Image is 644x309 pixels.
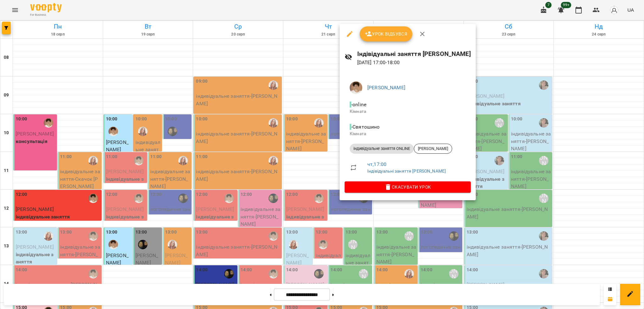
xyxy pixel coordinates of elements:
a: чт , 17:00 [367,161,386,167]
button: Урок відбувся [360,26,413,41]
a: [PERSON_NAME] [367,85,405,91]
a: Індівідуальні заняття [PERSON_NAME] [367,168,446,174]
p: [DATE] 17:00 - 18:00 [357,59,471,66]
p: Кімната [350,131,466,137]
button: Скасувати Урок [345,181,471,193]
img: 31d4c4074aa92923e42354039cbfc10a.jpg [350,81,362,94]
div: [PERSON_NAME] [414,144,452,154]
span: індивідуальне заняття ONLINE [350,146,414,152]
span: Урок відбувся [365,30,408,38]
h6: Індівідуальні заняття [PERSON_NAME] [357,49,471,59]
span: Скасувати Урок [350,183,466,191]
span: [PERSON_NAME] [414,146,452,152]
span: - Святошино [350,124,381,130]
span: - online [350,102,368,108]
p: Кімната [350,108,466,115]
